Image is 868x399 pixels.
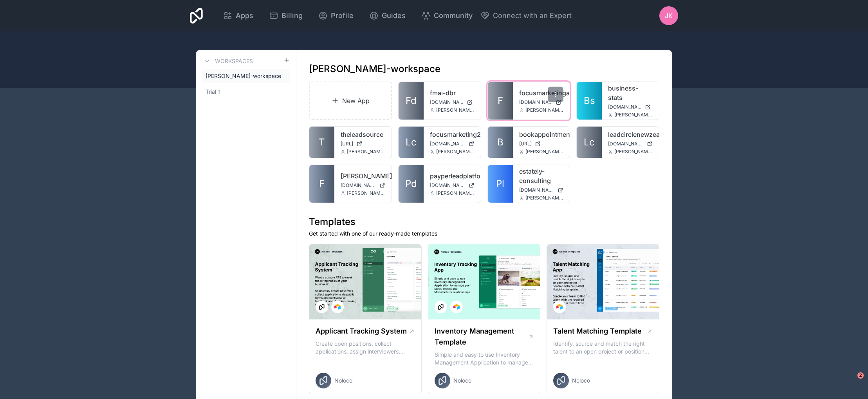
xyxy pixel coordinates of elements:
[263,7,309,24] a: Billing
[312,7,360,24] a: Profile
[488,165,513,203] a: Pl
[553,340,653,355] p: Identify, source and match the right talent to an open project or position with our Talent Matchi...
[488,127,513,158] a: B
[202,85,290,99] a: Trial 1
[584,94,595,107] span: Bs
[334,377,352,384] span: Noloco
[608,104,642,110] span: [DOMAIN_NAME]
[436,190,475,196] span: [PERSON_NAME][EMAIL_ADDRESS][PERSON_NAME]
[347,149,385,155] span: [PERSON_NAME][EMAIL_ADDRESS][PERSON_NAME]
[614,112,653,118] span: [PERSON_NAME][EMAIL_ADDRESS][PERSON_NAME]
[309,127,334,158] a: T
[316,326,407,337] h1: Applicant Tracking System
[309,216,659,228] h1: Templates
[341,141,353,147] span: [URL]
[430,141,466,147] span: [DOMAIN_NAME]
[525,149,564,155] span: [PERSON_NAME][EMAIL_ADDRESS][PERSON_NAME]
[430,182,466,189] span: [DOMAIN_NAME]
[215,57,253,65] h3: Workspaces
[577,82,602,120] a: Bs
[857,372,864,379] span: 2
[319,136,325,149] span: T
[525,107,564,113] span: [PERSON_NAME][EMAIL_ADDRESS][PERSON_NAME]
[319,178,325,190] span: F
[453,377,471,384] span: Noloco
[341,171,385,181] a: [PERSON_NAME]
[519,99,564,105] a: [DOMAIN_NAME]
[309,230,659,238] p: Get started with one of our ready-made templates
[206,72,281,80] span: [PERSON_NAME]-workspace
[309,165,334,203] a: F
[608,130,653,139] a: leadcirclenewzealand
[841,372,860,391] iframe: Intercom live chat
[435,326,529,348] h1: Inventory Management Template
[480,10,572,21] button: Connect with an Expert
[665,11,673,20] span: JK
[436,107,475,113] span: [PERSON_NAME][EMAIL_ADDRESS][PERSON_NAME]
[399,82,424,120] a: Fd
[453,304,460,310] img: Airtable Logo
[399,127,424,158] a: Lc
[430,99,475,105] a: [DOMAIN_NAME]
[519,187,564,193] a: [DOMAIN_NAME]
[341,182,376,189] span: [DOMAIN_NAME]
[334,304,341,310] img: Airtable Logo
[406,94,417,107] span: Fd
[309,63,440,75] h1: [PERSON_NAME]-workspace
[206,88,220,96] span: Trial 1
[399,165,424,203] a: Pd
[519,88,564,98] a: focusmarketingai
[608,141,644,147] span: [DOMAIN_NAME]
[309,82,392,120] a: New App
[519,130,564,139] a: bookappointments
[488,82,513,120] a: F
[435,351,534,366] p: Simple and easy to use Inventory Management Application to manage your stock, orders and Manufact...
[202,56,253,66] a: Workspaces
[363,7,412,24] a: Guides
[608,141,653,147] a: [DOMAIN_NAME]
[202,69,290,83] a: [PERSON_NAME]-workspace
[341,182,385,189] a: [DOMAIN_NAME]
[430,88,475,98] a: fmai-dbr
[519,99,553,105] span: [DOMAIN_NAME]
[415,7,479,24] a: Community
[608,83,653,102] a: business-stats
[519,187,555,193] span: [DOMAIN_NAME]
[572,377,590,384] span: Noloco
[519,167,564,185] a: estately-consulting
[282,10,303,21] span: Billing
[436,149,475,155] span: [PERSON_NAME][EMAIL_ADDRESS][PERSON_NAME]
[430,130,475,139] a: focusmarketing2
[430,99,464,105] span: [DOMAIN_NAME]
[614,149,653,155] span: [PERSON_NAME][EMAIL_ADDRESS][PERSON_NAME]
[493,10,572,21] span: Connect with an Expert
[584,136,595,149] span: Lc
[608,104,653,110] a: [DOMAIN_NAME]
[434,10,473,21] span: Community
[405,178,417,190] span: Pd
[341,141,385,147] a: [URL]
[519,141,564,147] a: [URL]
[217,7,260,24] a: Apps
[553,326,642,337] h1: Talent Matching Template
[556,304,563,310] img: Airtable Logo
[496,178,504,190] span: Pl
[406,136,417,149] span: Lc
[577,127,602,158] a: Lc
[341,130,385,139] a: theleadsource
[497,136,503,149] span: B
[498,94,503,107] span: F
[525,195,564,201] span: [PERSON_NAME][EMAIL_ADDRESS][PERSON_NAME]
[331,10,354,21] span: Profile
[430,141,475,147] a: [DOMAIN_NAME]
[382,10,406,21] span: Guides
[347,190,385,196] span: [PERSON_NAME][EMAIL_ADDRESS][PERSON_NAME]
[236,10,253,21] span: Apps
[519,141,532,147] span: [URL]
[430,182,475,189] a: [DOMAIN_NAME]
[316,340,415,355] p: Create open positions, collect applications, assign interviewers, centralise candidate feedback a...
[430,171,475,181] a: payperleadplatform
